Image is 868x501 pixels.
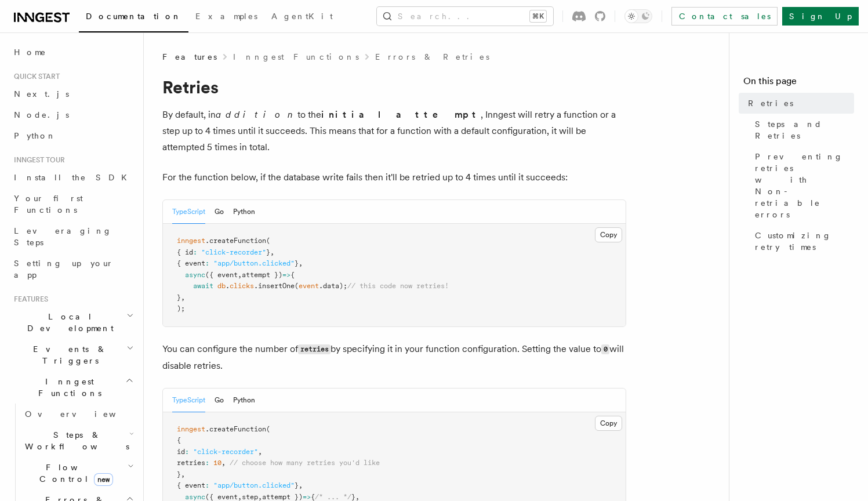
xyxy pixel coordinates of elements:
span: 10 [213,459,221,467]
span: : [205,259,209,267]
button: Events & Triggers [9,339,136,371]
span: } [266,248,270,256]
a: Your first Functions [9,188,136,220]
span: Setting up your app [14,259,114,279]
span: Local Development [9,311,126,334]
a: Steps and Retries [750,114,854,146]
span: , [238,493,242,501]
span: ({ event [205,493,238,501]
span: Steps & Workflows [20,429,129,452]
span: { [290,271,295,279]
a: Contact sales [671,7,778,26]
span: , [181,470,185,478]
span: Features [162,51,217,63]
button: Search...⌘K [377,7,553,26]
span: , [355,493,359,501]
span: event [299,282,319,290]
span: ( [295,282,299,290]
span: Install the SDK [14,173,134,182]
span: Features [9,295,48,304]
span: "app/button.clicked" [213,259,295,267]
span: Quick start [9,72,60,81]
span: Node.js [14,110,69,119]
span: inngest [177,237,205,245]
span: { event [177,481,205,489]
span: Inngest Functions [9,376,125,399]
span: } [295,481,299,489]
span: ( [266,425,270,433]
span: => [303,493,311,501]
span: Documentation [86,12,181,21]
span: async [185,271,205,279]
span: ); [177,304,185,313]
span: Your first Functions [14,194,83,215]
a: Customizing retry times [750,225,854,257]
span: attempt }) [242,271,282,279]
button: TypeScript [172,200,205,224]
span: Examples [195,12,257,21]
span: , [258,448,262,456]
span: Flow Control [20,462,128,485]
span: attempt }) [262,493,303,501]
code: 0 [601,344,609,354]
span: Leveraging Steps [14,226,112,247]
a: Install the SDK [9,167,136,188]
span: Home [14,46,46,58]
span: , [299,481,303,489]
span: .createFunction [205,425,266,433]
span: .createFunction [205,237,266,245]
button: Inngest Functions [9,371,136,404]
button: Toggle dark mode [624,9,652,23]
span: Next.js [14,89,69,99]
button: Go [215,200,224,224]
span: "click-recorder" [193,448,258,456]
strong: initial attempt [321,109,481,120]
span: } [295,259,299,267]
span: } [351,493,355,501]
span: } [177,470,181,478]
span: , [238,271,242,279]
span: : [185,448,189,456]
span: } [177,293,181,302]
span: , [258,493,262,501]
span: AgentKit [271,12,333,21]
a: Retries [743,93,854,114]
p: By default, in to the , Inngest will retry a function or a step up to 4 times until it succeeds. ... [162,107,626,155]
button: TypeScript [172,389,205,412]
kbd: ⌘K [530,10,546,22]
a: Next.js [9,83,136,104]
button: Copy [595,416,622,431]
a: Sign Up [782,7,859,26]
span: , [270,248,274,256]
span: { [311,493,315,501]
span: // choose how many retries you'd like [230,459,380,467]
span: Preventing retries with Non-retriable errors [755,151,854,220]
span: . [226,282,230,290]
h1: Retries [162,77,626,97]
a: AgentKit [264,3,340,31]
a: Errors & Retries [375,51,489,63]
span: : [205,481,209,489]
span: await [193,282,213,290]
p: For the function below, if the database write fails then it'll be retried up to 4 times until it ... [162,169,626,186]
span: { id [177,248,193,256]
span: : [193,248,197,256]
span: ({ event [205,271,238,279]
span: Steps and Retries [755,118,854,141]
span: Events & Triggers [9,343,126,366]
span: => [282,271,290,279]
span: Overview [25,409,144,419]
button: Local Development [9,306,136,339]
span: ( [266,237,270,245]
span: "click-recorder" [201,248,266,256]
span: : [205,459,209,467]
span: Python [14,131,56,140]
span: Inngest tour [9,155,65,165]
button: Go [215,389,224,412]
a: Inngest Functions [233,51,359,63]
span: .data); [319,282,347,290]
button: Python [233,200,255,224]
span: , [181,293,185,302]
a: Examples [188,3,264,31]
h4: On this page [743,74,854,93]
